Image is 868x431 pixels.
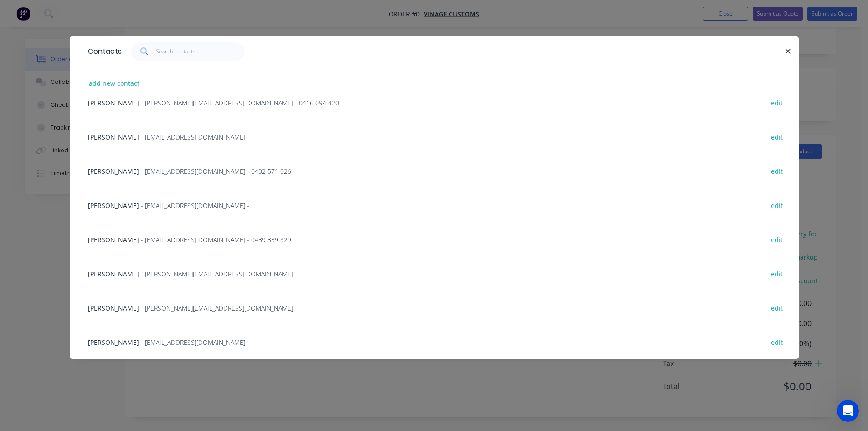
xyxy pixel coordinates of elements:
[141,201,249,210] span: - [EMAIL_ADDRESS][DOMAIN_NAME] -
[88,270,139,278] span: [PERSON_NAME]
[766,233,788,245] button: edit
[141,235,291,244] span: - [EMAIL_ADDRESS][DOMAIN_NAME] - 0439 339 829
[88,201,139,210] span: [PERSON_NAME]
[766,199,788,211] button: edit
[766,130,788,143] button: edit
[88,338,139,347] span: [PERSON_NAME]
[141,304,297,312] span: - [PERSON_NAME][EMAIL_ADDRESS][DOMAIN_NAME] -
[766,301,788,314] button: edit
[141,133,249,141] span: - [EMAIL_ADDRESS][DOMAIN_NAME] -
[88,99,139,107] span: [PERSON_NAME]
[141,99,339,107] span: - [PERSON_NAME][EMAIL_ADDRESS][DOMAIN_NAME] - 0416 094 420
[766,165,788,177] button: edit
[766,267,788,280] button: edit
[83,37,122,66] div: Contacts
[766,336,788,348] button: edit
[156,42,245,61] input: Search contacts...
[766,96,788,109] button: edit
[88,235,139,244] span: [PERSON_NAME]
[84,77,144,89] button: add new contact
[88,133,139,141] span: [PERSON_NAME]
[141,338,249,347] span: - [EMAIL_ADDRESS][DOMAIN_NAME] -
[837,400,859,422] iframe: Intercom live chat
[141,167,291,176] span: - [EMAIL_ADDRESS][DOMAIN_NAME] - 0402 571 026
[88,167,139,176] span: [PERSON_NAME]
[141,270,297,278] span: - [PERSON_NAME][EMAIL_ADDRESS][DOMAIN_NAME] -
[88,304,139,312] span: [PERSON_NAME]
